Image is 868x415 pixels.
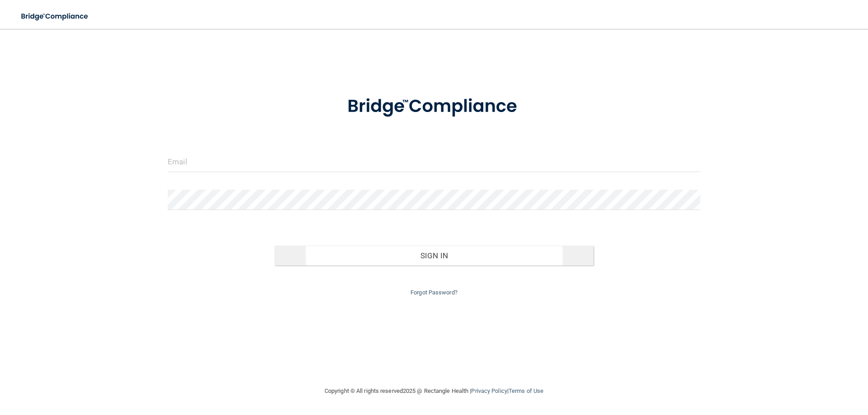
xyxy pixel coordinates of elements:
[509,387,543,394] a: Terms of Use
[168,152,700,172] input: Email
[410,289,458,296] a: Forgot Password?
[14,7,97,26] img: bridge_compliance_login_screen.278c3ca4.svg
[274,246,594,266] button: Sign In
[471,387,507,394] a: Privacy Policy
[329,83,539,130] img: bridge_compliance_login_screen.278c3ca4.svg
[269,377,599,406] div: Copyright © All rights reserved 2025 @ Rectangle Health | |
